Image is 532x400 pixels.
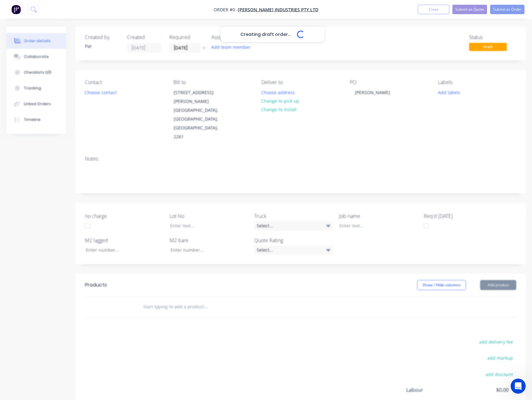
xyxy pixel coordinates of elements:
[452,5,487,14] button: Submit as Quote
[490,5,524,14] button: Submit as Order
[238,7,318,13] a: [PERSON_NAME] Industries Pty Ltd
[214,7,238,13] span: Order #0 -
[418,5,449,14] button: Close
[221,27,324,42] div: Creating draft order...
[11,5,21,14] img: Factory
[511,379,526,394] iframe: Intercom live chat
